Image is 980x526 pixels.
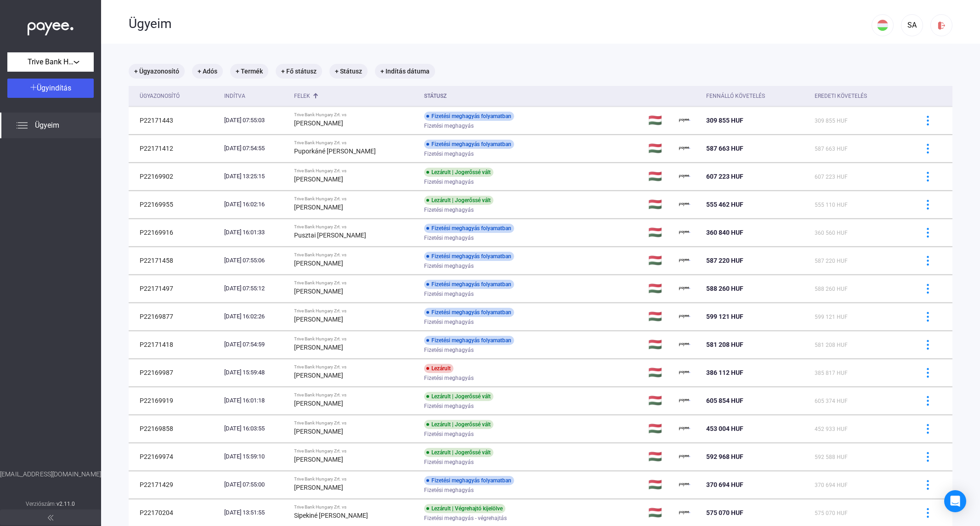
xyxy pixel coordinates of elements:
img: payee-logo [679,255,690,266]
div: [DATE] 13:25:15 [224,172,287,181]
span: Fizetési meghagyás [424,232,474,243]
div: Trive Bank Hungary Zrt. vs [294,168,417,174]
span: 309 855 HUF [815,118,848,124]
div: [DATE] 07:55:06 [224,256,287,265]
img: plus-white.svg [30,84,37,90]
img: payee-logo [679,395,690,406]
img: more-blue [923,172,933,181]
td: 🇭🇺 [645,219,675,246]
div: Fizetési meghagyás folyamatban [424,476,514,485]
span: 599 121 HUF [706,313,743,320]
div: Fizetési meghagyás folyamatban [424,280,514,289]
span: 588 260 HUF [815,286,848,292]
span: Trive Bank Hungary Zrt. [28,57,74,68]
td: 🇭🇺 [645,359,675,386]
div: Eredeti követelés [815,90,906,102]
div: [DATE] 07:54:55 [224,144,287,153]
img: payee-logo [679,367,690,378]
div: Trive Bank Hungary Zrt. vs [294,420,417,426]
button: more-blue [918,363,937,382]
img: more-blue [923,424,933,434]
button: more-blue [918,419,937,438]
strong: Puporkáné [PERSON_NAME] [294,147,376,155]
div: Fennálló követelés [706,90,765,102]
button: Ügyindítás [7,79,94,98]
button: more-blue [918,251,937,270]
img: more-blue [923,228,933,238]
img: more-blue [923,480,933,490]
img: payee-logo [679,199,690,210]
td: P22169858 [129,415,221,442]
div: [DATE] 07:55:12 [224,284,287,293]
td: 🇭🇺 [645,275,675,302]
div: Lezárult [424,364,453,373]
div: Trive Bank Hungary Zrt. vs [294,196,417,202]
span: Fizetési meghagyás [424,120,474,131]
span: Fizetési meghagyás [424,317,474,328]
td: 🇭🇺 [645,135,675,162]
span: 575 070 HUF [706,509,743,516]
span: 599 121 HUF [815,314,848,320]
span: Fizetési meghagyás [424,260,474,271]
span: 452 933 HUF [815,426,848,432]
img: HU [877,20,888,31]
span: 587 663 HUF [815,146,848,152]
img: payee-logo [679,451,690,462]
div: Lezárult | Jogerőssé vált [424,448,493,457]
span: 360 840 HUF [706,229,743,236]
img: white-payee-white-dot.svg [28,17,74,36]
div: Open Intercom Messenger [944,490,966,512]
td: P22171418 [129,331,221,358]
img: payee-logo [679,479,690,490]
img: more-blue [923,368,933,378]
span: Fizetési meghagyás [424,148,474,159]
div: Lezárult | Jogerőssé vált [424,168,493,177]
td: P22171443 [129,107,221,134]
span: Fizetési meghagyás [424,429,474,440]
mat-chip: + Adós [192,64,223,79]
div: Ügyazonosító [140,90,180,102]
strong: v2.11.0 [57,501,75,507]
strong: [PERSON_NAME] [294,484,343,491]
td: P22169974 [129,443,221,470]
span: 607 223 HUF [815,174,848,180]
td: 🇭🇺 [645,163,675,190]
span: Fizetési meghagyás [424,373,474,384]
td: P22169955 [129,191,221,218]
div: Indítva [224,90,287,102]
div: Trive Bank Hungary Zrt. vs [294,336,417,342]
div: Trive Bank Hungary Zrt. vs [294,504,417,510]
div: [DATE] 15:59:48 [224,368,287,377]
span: Fizetési meghagyás [424,204,474,215]
td: P22171458 [129,247,221,274]
div: Eredeti követelés [815,90,867,102]
div: Trive Bank Hungary Zrt. vs [294,448,417,454]
div: Felek [294,90,310,102]
img: payee-logo [679,339,690,350]
span: 581 208 HUF [815,342,848,348]
span: 607 223 HUF [706,173,743,180]
button: HU [872,14,894,36]
span: 370 694 HUF [706,481,743,488]
td: P22169987 [129,359,221,386]
button: more-blue [918,475,937,494]
img: more-blue [923,396,933,406]
img: list.svg [17,120,28,131]
strong: [PERSON_NAME] [294,175,343,183]
img: more-blue [923,256,933,266]
span: 309 855 HUF [706,117,743,124]
span: 385 817 HUF [815,370,848,376]
strong: [PERSON_NAME] [294,344,343,351]
mat-chip: + Termék [230,64,268,79]
strong: [PERSON_NAME] [294,456,343,463]
div: Lezárult | Jogerőssé vált [424,420,493,429]
span: 453 004 HUF [706,425,743,432]
img: more-blue [923,284,933,294]
img: more-blue [923,116,933,125]
td: 🇭🇺 [645,303,675,330]
td: 🇭🇺 [645,443,675,470]
div: Lezárult | Jogerőssé vált [424,392,493,401]
div: Felek [294,90,417,102]
strong: [PERSON_NAME] [294,288,343,295]
div: [DATE] 07:55:03 [224,116,287,125]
